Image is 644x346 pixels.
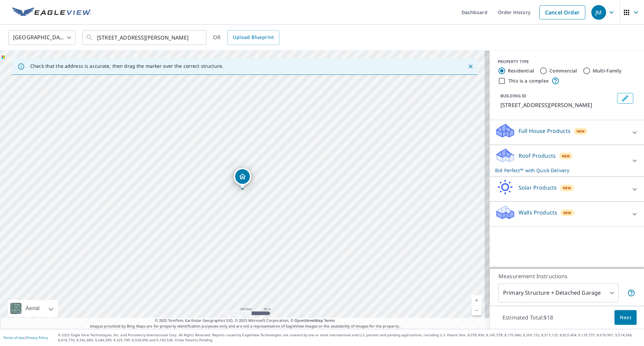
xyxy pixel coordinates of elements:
[519,208,557,216] p: Walls Products
[563,210,572,215] span: New
[508,67,534,74] label: Residential
[233,33,274,42] span: Upload Blueprint
[155,318,335,324] span: © 2025 TomTom, Earthstar Geographics SIO, © 2025 Microsoft Corporation, ©
[519,152,556,160] p: Roof Products
[498,284,619,302] div: Primary Structure + Detached Garage
[591,5,606,20] div: JM
[227,30,279,45] a: Upload Blueprint
[617,93,633,104] button: Edit building 1
[500,93,526,99] p: BUILDING ID
[539,5,585,19] a: Cancel Order
[213,30,279,45] div: OR
[294,318,323,323] a: OpenStreetMap
[627,289,635,297] span: Your report will include the primary structure and a detached garage if one exists.
[519,127,571,135] p: Full House Products
[12,7,91,17] img: EV Logo
[500,101,614,109] p: [STREET_ADDRESS][PERSON_NAME]
[577,129,585,134] span: New
[472,305,482,315] a: Current Level 17, Zoom Out
[8,28,75,47] div: [GEOGRAPHIC_DATA]
[26,335,48,340] a: Privacy Policy
[498,59,636,65] div: PROPERTY TYPE
[8,300,58,317] div: Aerial
[30,63,223,69] p: Check that the address is accurate, then drag the marker over the correct structure.
[234,168,251,189] div: Dropped pin, building 1, Residential property, 402 Carriage Hill Dr Canfield, OH 44406
[495,123,639,142] div: Full House ProductsNew
[3,336,48,340] p: |
[508,78,549,84] label: This is a complex
[58,333,641,343] p: © 2025 Eagle View Technologies, Inc. and Pictometry International Corp. All Rights Reserved. Repo...
[495,148,639,174] div: Roof ProductsNewBid Perfect™ with Quick Delivery
[495,204,639,224] div: Walls ProductsNew
[495,180,639,199] div: Solar ProductsNew
[614,310,637,325] button: Next
[519,184,557,192] p: Solar Products
[497,310,558,325] p: Estimated Total: $18
[3,335,24,340] a: Terms of Use
[97,28,193,47] input: Search by address or latitude-longitude
[562,153,570,159] span: New
[593,67,622,74] label: Multi-Family
[498,272,635,280] p: Measurement Instructions
[495,167,627,174] p: Bid Perfect™ with Quick Delivery
[466,62,475,71] button: Close
[472,295,482,305] a: Current Level 17, Zoom In
[549,67,577,74] label: Commercial
[324,318,335,323] a: Terms
[23,300,42,317] div: Aerial
[563,185,571,191] span: New
[620,313,631,322] span: Next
